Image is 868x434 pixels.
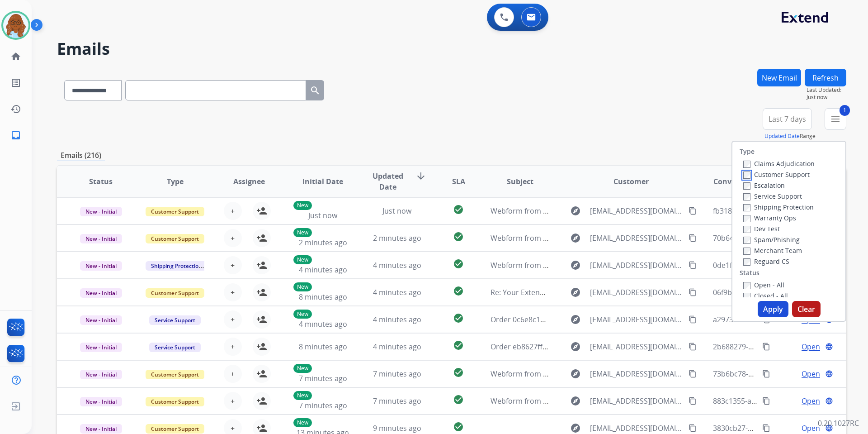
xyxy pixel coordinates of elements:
[146,424,204,434] span: Customer Support
[570,396,581,406] mat-icon: explore
[299,373,347,383] span: 7 minutes ago
[231,396,235,406] span: +
[613,176,649,187] span: Customer
[830,114,841,124] mat-icon: menu
[453,231,464,242] mat-icon: check_circle
[743,258,750,266] input: Reguard CS
[224,338,242,356] button: +
[80,343,122,352] span: New - Initial
[373,260,421,270] span: 4 minutes ago
[689,343,697,351] mat-icon: content_copy
[802,341,820,352] span: Open
[825,108,846,130] button: 1
[740,147,755,156] label: Type
[231,423,235,434] span: +
[80,397,122,406] span: New - Initial
[224,310,242,329] button: +
[80,207,122,216] span: New - Initial
[802,396,820,406] span: Open
[713,287,850,297] span: 06f9ba50-e7c7-4eb4-b7ab-733f28d36238
[769,117,806,121] span: Last 7 days
[491,369,695,379] span: Webform from [EMAIL_ADDRESS][DOMAIN_NAME] on [DATE]
[762,370,770,378] mat-icon: content_copy
[231,287,235,298] span: +
[231,233,235,243] span: +
[452,176,465,187] span: SLA
[224,202,242,220] button: +
[146,207,204,216] span: Customer Support
[840,105,850,116] span: 1
[299,292,347,302] span: 8 minutes ago
[570,314,581,325] mat-icon: explore
[453,394,464,405] mat-icon: check_circle
[256,368,267,379] mat-icon: person_add
[256,260,267,271] mat-icon: person_add
[146,234,204,243] span: Customer Support
[590,260,683,271] span: [EMAIL_ADDRESS][DOMAIN_NAME]
[80,288,122,298] span: New - Initial
[453,367,464,378] mat-icon: check_circle
[491,206,695,216] span: Webform from [EMAIL_ADDRESS][DOMAIN_NAME] on [DATE]
[807,94,846,101] span: Just now
[590,423,683,434] span: [EMAIL_ADDRESS][DOMAIN_NAME]
[149,343,201,352] span: Service Support
[293,201,312,210] p: New
[10,77,21,88] mat-icon: list_alt
[231,260,235,271] span: +
[256,314,267,325] mat-icon: person_add
[743,282,750,289] input: Open - All
[743,182,750,190] input: Escalation
[743,204,750,211] input: Shipping Protection
[763,108,812,130] button: Last 7 days
[570,260,581,271] mat-icon: explore
[713,260,846,270] span: 0de1fd6a-ce4e-4511-a5db-ce10ffd70f5c
[293,418,312,427] p: New
[743,281,784,289] label: Open - All
[293,310,312,319] p: New
[373,396,421,406] span: 7 minutes ago
[256,341,267,352] mat-icon: person_add
[762,397,770,405] mat-icon: content_copy
[689,397,697,405] mat-icon: content_copy
[146,370,204,379] span: Customer Support
[453,258,464,269] mat-icon: check_circle
[689,315,697,324] mat-icon: content_copy
[743,214,796,222] label: Warranty Ops
[802,423,820,434] span: Open
[373,315,421,324] span: 4 minutes ago
[689,261,697,269] mat-icon: content_copy
[590,341,683,352] span: [EMAIL_ADDRESS][DOMAIN_NAME]
[453,204,464,215] mat-icon: check_circle
[805,69,846,86] button: Refresh
[293,255,312,264] p: New
[373,423,421,433] span: 9 minutes ago
[743,235,800,244] label: Spam/Phishing
[590,233,683,243] span: [EMAIL_ADDRESS][DOMAIN_NAME]
[299,401,347,410] span: 7 minutes ago
[743,237,750,244] input: Spam/Phishing
[743,161,750,168] input: Claims Adjudication
[57,150,105,161] p: Emails (216)
[792,301,821,317] button: Clear
[57,40,846,58] h2: Emails
[590,396,683,406] span: [EMAIL_ADDRESS][DOMAIN_NAME]
[689,234,697,242] mat-icon: content_copy
[224,392,242,410] button: +
[373,287,421,297] span: 4 minutes ago
[590,205,683,216] span: [EMAIL_ADDRESS][DOMAIN_NAME]
[415,171,426,181] mat-icon: arrow_downward
[10,130,21,141] mat-icon: inbox
[689,288,697,296] mat-icon: content_copy
[762,424,770,432] mat-icon: content_copy
[743,159,815,168] label: Claims Adjudication
[80,370,122,379] span: New - Initial
[453,286,464,296] mat-icon: check_circle
[713,396,853,406] span: 883c1355-ab72-4dab-9cdd-8dee12df12d5
[507,176,533,187] span: Subject
[146,288,204,298] span: Customer Support
[764,132,816,140] span: Range
[10,51,21,62] mat-icon: home
[689,207,697,215] mat-icon: content_copy
[743,246,802,255] label: Merchant Team
[231,341,235,352] span: +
